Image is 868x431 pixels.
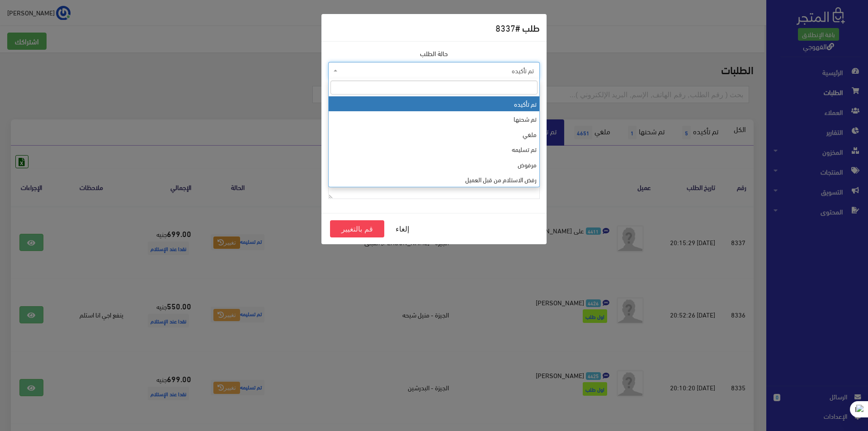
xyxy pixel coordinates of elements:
[329,111,539,126] li: تم شحنها
[329,127,539,142] li: ملغي
[329,142,539,156] li: تم تسليمه
[329,172,539,187] li: رفض الاستلام من قبل العميل
[328,62,540,79] span: تم تأكيده
[384,220,420,237] button: إلغاء
[340,66,534,75] span: تم تأكيده
[329,157,539,172] li: مرفوض
[495,19,515,36] span: 8337
[11,369,45,403] iframe: Drift Widget Chat Controller
[495,21,540,34] h5: طلب #
[329,96,539,111] li: تم تأكيده
[420,48,448,58] label: حالة الطلب
[330,220,384,237] button: قم بالتغيير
